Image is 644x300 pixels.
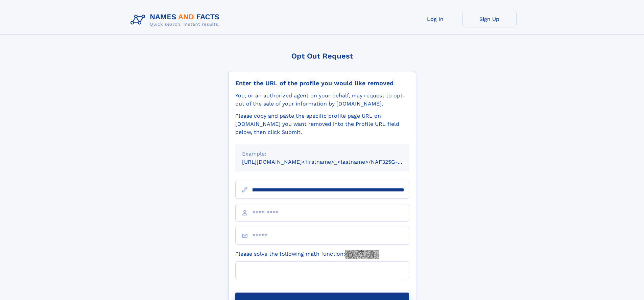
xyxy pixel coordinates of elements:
[235,79,409,87] div: Enter the URL of the profile you would like removed
[242,150,402,158] div: Example:
[128,11,225,29] img: Logo Names and Facts
[462,11,517,27] a: Sign Up
[408,11,462,27] a: Log In
[228,52,416,60] div: Opt Out Request
[235,92,409,108] div: You, or an authorized agent on your behalf, may request to opt-out of the sale of your informatio...
[235,250,379,259] label: Please solve the following math function:
[235,112,409,136] div: Please copy and paste the specific profile page URL on [DOMAIN_NAME] you want removed into the Pr...
[242,159,422,165] small: [URL][DOMAIN_NAME]<firstname>_<lastname>/NAF325G-xxxxxxxx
